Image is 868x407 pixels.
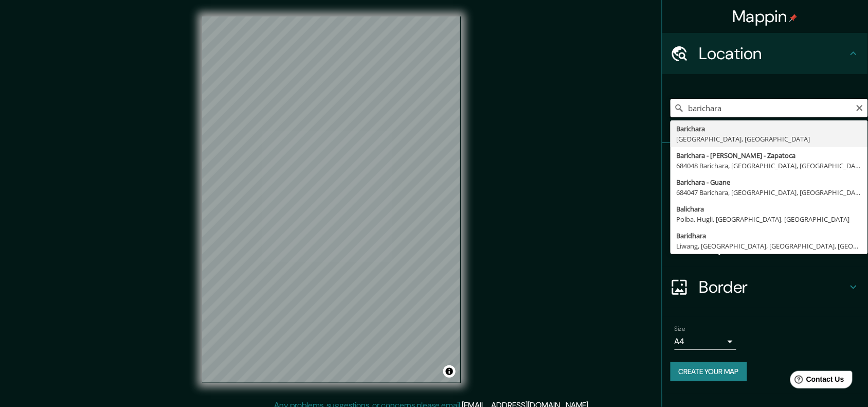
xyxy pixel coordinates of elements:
[675,333,736,350] div: A4
[443,365,456,378] button: Toggle attribution
[677,150,862,161] div: Barichara - [PERSON_NAME] - Zapatoca
[671,99,868,117] input: Pick your city or area
[699,277,847,297] h4: Border
[662,225,868,267] div: Layout
[677,134,862,144] div: [GEOGRAPHIC_DATA], [GEOGRAPHIC_DATA]
[662,33,868,74] div: Location
[856,102,864,112] button: Clear
[677,204,862,214] div: Balichara
[677,177,862,187] div: Barichara - Guane
[733,6,798,27] h4: Mappin
[699,43,847,64] h4: Location
[662,184,868,225] div: Style
[789,14,798,22] img: pin-icon.png
[677,161,862,171] div: 684048 Barichara, [GEOGRAPHIC_DATA], [GEOGRAPHIC_DATA]
[662,267,868,308] div: Border
[699,236,847,256] h4: Layout
[662,143,868,184] div: Pins
[677,123,862,134] div: Barichara
[202,16,461,383] canvas: Map
[671,362,747,381] button: Create your map
[677,187,862,198] div: 684047 Barichara, [GEOGRAPHIC_DATA], [GEOGRAPHIC_DATA]
[677,231,862,241] div: Baridhara
[677,214,862,224] div: Polba, Hugli, [GEOGRAPHIC_DATA], [GEOGRAPHIC_DATA]
[776,367,857,396] iframe: Help widget launcher
[677,241,862,251] div: Liwang, [GEOGRAPHIC_DATA], [GEOGRAPHIC_DATA], [GEOGRAPHIC_DATA]
[675,325,685,333] label: Size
